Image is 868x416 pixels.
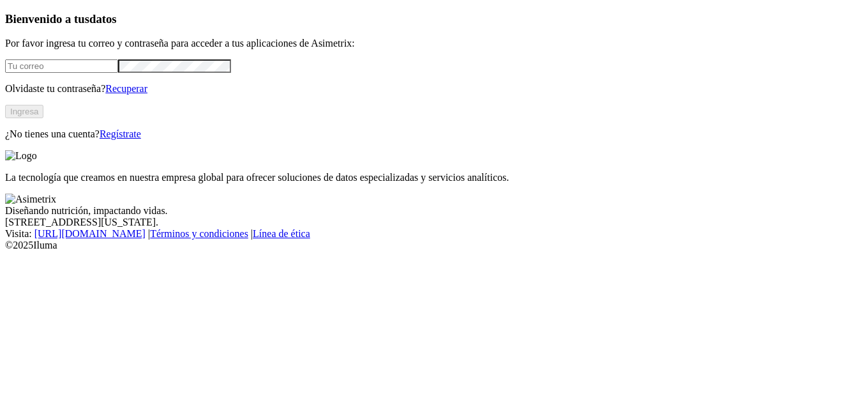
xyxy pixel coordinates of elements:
h3: Bienvenido a tus [5,12,863,26]
input: Tu correo [5,59,118,73]
div: Visita : | | [5,228,863,240]
a: Términos y condiciones [150,228,248,239]
p: La tecnología que creamos en nuestra empresa global para ofrecer soluciones de datos especializad... [5,172,863,183]
button: Ingresa [5,105,43,118]
img: Asimetrix [5,194,56,205]
a: Línea de ética [253,228,310,239]
a: Regístrate [100,128,141,139]
a: [URL][DOMAIN_NAME] [34,228,146,239]
div: [STREET_ADDRESS][US_STATE]. [5,217,863,228]
p: ¿No tienes una cuenta? [5,128,863,140]
div: © 2025 Iluma [5,240,863,251]
div: Diseñando nutrición, impactando vidas. [5,205,863,217]
span: datos [89,12,117,26]
p: Olvidaste tu contraseña? [5,83,863,95]
a: Recuperar [105,83,147,94]
p: Por favor ingresa tu correo y contraseña para acceder a tus aplicaciones de Asimetrix: [5,38,863,49]
img: Logo [5,150,37,162]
